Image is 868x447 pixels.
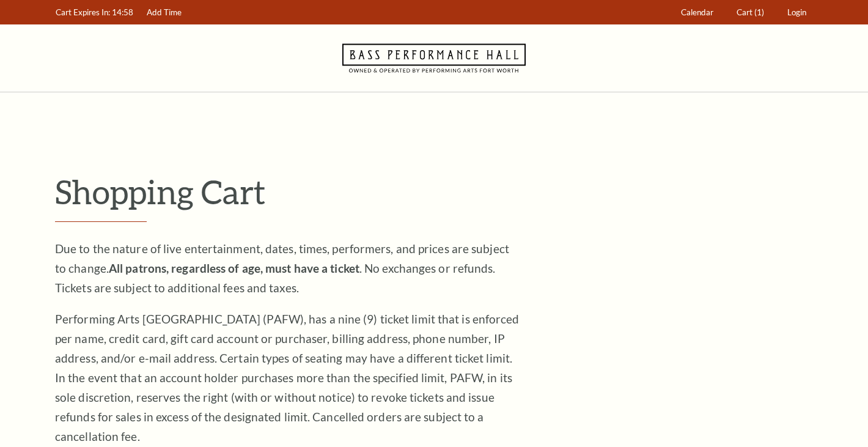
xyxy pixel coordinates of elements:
[109,261,359,275] strong: All patrons, regardless of age, must have a ticket
[782,1,812,24] a: Login
[112,7,133,17] span: 14:58
[681,7,713,17] span: Calendar
[141,1,188,24] a: Add Time
[737,7,752,17] span: Cart
[754,7,764,17] span: (1)
[675,1,719,24] a: Calendar
[731,1,770,24] a: Cart (1)
[787,7,806,17] span: Login
[55,309,520,446] p: Performing Arts [GEOGRAPHIC_DATA] (PAFW), has a nine (9) ticket limit that is enforced per name, ...
[55,242,509,295] span: Due to the nature of live entertainment, dates, times, performers, and prices are subject to chan...
[55,172,813,212] p: Shopping Cart
[56,7,110,17] span: Cart Expires In:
